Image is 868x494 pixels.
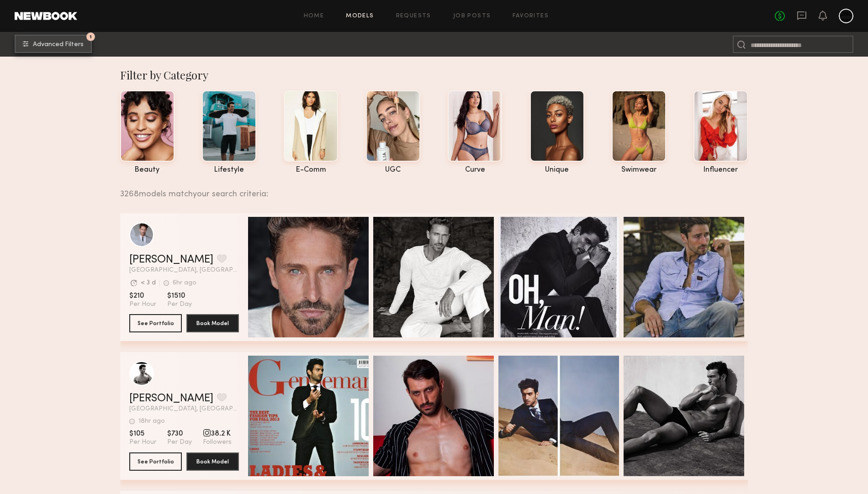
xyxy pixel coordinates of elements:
a: Job Posts [453,13,491,19]
button: See Portfolio [129,452,182,471]
div: curve [448,166,502,174]
div: beauty [120,166,175,174]
div: UGC [366,166,420,174]
button: 1Advanced Filters [15,35,92,53]
span: Per Day [167,438,192,447]
span: Per Hour [129,300,156,309]
div: swimwear [612,166,666,174]
span: Per Day [167,300,192,309]
span: Followers [203,438,232,447]
span: Advanced Filters [33,42,84,48]
div: 18hr ago [138,418,165,425]
span: 38.2 K [203,429,232,438]
span: 1 [90,35,92,39]
a: [PERSON_NAME] [129,393,213,404]
button: See Portfolio [129,314,182,332]
span: [GEOGRAPHIC_DATA], [GEOGRAPHIC_DATA] [129,406,239,412]
div: < 3 d [141,280,156,286]
div: 6hr ago [173,280,196,286]
a: Favorites [513,13,549,19]
a: [PERSON_NAME] [129,254,213,265]
div: influencer [693,166,748,174]
a: Models [346,13,374,19]
div: unique [530,166,584,174]
div: lifestyle [202,166,256,174]
span: [GEOGRAPHIC_DATA], [GEOGRAPHIC_DATA] [129,267,239,273]
a: Home [304,13,324,19]
button: Book Model [186,452,239,471]
div: e-comm [284,166,338,174]
span: $210 [129,291,156,300]
div: 3268 models match your search criteria: [120,179,741,199]
span: $730 [167,429,192,438]
span: $1510 [167,291,192,300]
button: Book Model [186,314,239,332]
div: Filter by Category [120,68,748,82]
span: Per Hour [129,438,156,447]
a: Requests [396,13,431,19]
span: $105 [129,429,156,438]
